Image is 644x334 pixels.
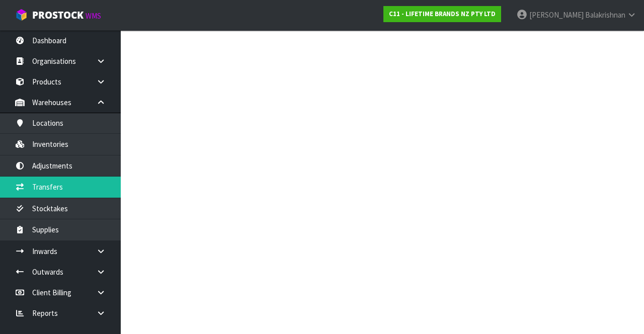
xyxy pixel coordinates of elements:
[15,9,28,21] img: cube-alt.png
[32,9,84,22] span: ProStock
[383,6,501,22] a: C11 - LIFETIME BRANDS NZ PTY LTD
[585,10,625,20] span: Balakrishnan
[86,11,101,21] small: WMS
[389,10,496,18] strong: C11 - LIFETIME BRANDS NZ PTY LTD
[529,10,584,20] span: [PERSON_NAME]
